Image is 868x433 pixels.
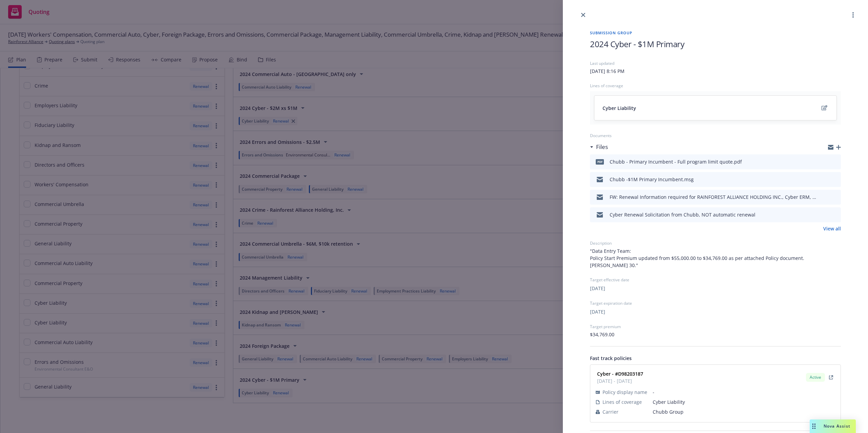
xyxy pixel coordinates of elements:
span: [DATE] - [DATE] [597,377,643,384]
div: Chubb -$1M Primary Incumbent.msg [610,176,694,183]
a: close [579,11,587,19]
button: download file [821,211,827,219]
div: Target expiration date [590,300,841,306]
button: preview file [832,158,838,166]
div: [DATE] 8:16 PM [590,68,625,75]
div: Fast track policies [590,355,841,362]
button: preview file [832,175,838,184]
div: Drag to move [810,419,818,433]
span: Nova Assist [824,423,850,429]
button: Nova Assist [810,419,856,433]
span: $34,769.00 [590,331,614,338]
div: Lines of coverage [590,83,841,89]
button: download file [821,175,827,184]
span: pdf [596,159,604,164]
span: 2024 Cyber - $1M Primary [590,38,684,50]
button: [DATE] [590,285,605,292]
div: Last updated [590,60,841,66]
a: more [849,11,857,19]
button: preview file [832,211,838,219]
span: "Data Entry Team: Policy Start Premium updated from $55,000.00 to $34,769.00 as per attached Poli... [590,247,804,269]
button: download file [821,158,827,166]
strong: Cyber - #D98203187 [597,371,643,377]
span: Carrier [603,408,618,415]
div: Chubb - Primary Incumbent - Full program limit quote.pdf [610,158,742,165]
h3: Files [596,143,608,151]
div: Documents [590,133,841,138]
span: Active [809,374,822,380]
div: Description [590,240,841,246]
div: Target effective date [590,277,841,283]
button: [DATE] [590,308,605,315]
span: Lines of coverage [603,398,642,406]
span: Cyber Liability [653,398,835,406]
div: Cyber Renewal Solicitation from Chubb, NOT automatic renewal [610,211,755,218]
span: Submission group [590,30,841,36]
span: Policy display name [603,389,647,396]
a: View Policy [827,373,835,381]
button: preview file [832,193,838,201]
a: edit [820,104,828,112]
button: download file [821,193,827,201]
div: FW: Renewal Information required for RAINFOREST ALLIANCE HOLDING INC., Cyber ERM, D98203187, [DAT... [610,193,818,201]
div: Target premium [590,324,841,330]
a: View all [823,225,841,232]
div: Files [590,143,608,151]
span: Chubb Group [653,408,835,415]
span: Cyber Liability [603,105,636,112]
span: - [653,389,835,396]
